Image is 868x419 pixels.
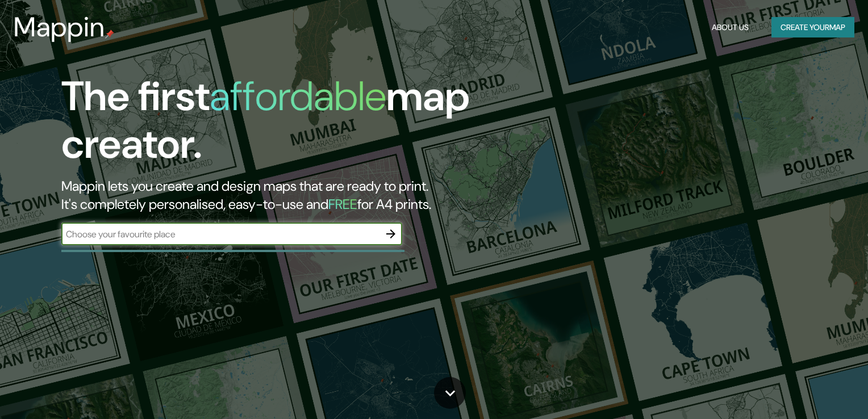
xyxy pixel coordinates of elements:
h3: Mappin [14,11,105,43]
img: mappin-pin [105,30,114,39]
h2: Mappin lets you create and design maps that are ready to print. It's completely personalised, eas... [61,177,495,213]
h5: FREE [328,195,357,213]
h1: The first map creator. [61,73,495,177]
button: Create yourmap [771,17,854,38]
h1: affordable [210,70,386,123]
button: About Us [707,17,753,38]
input: Choose your favourite place [61,228,379,241]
